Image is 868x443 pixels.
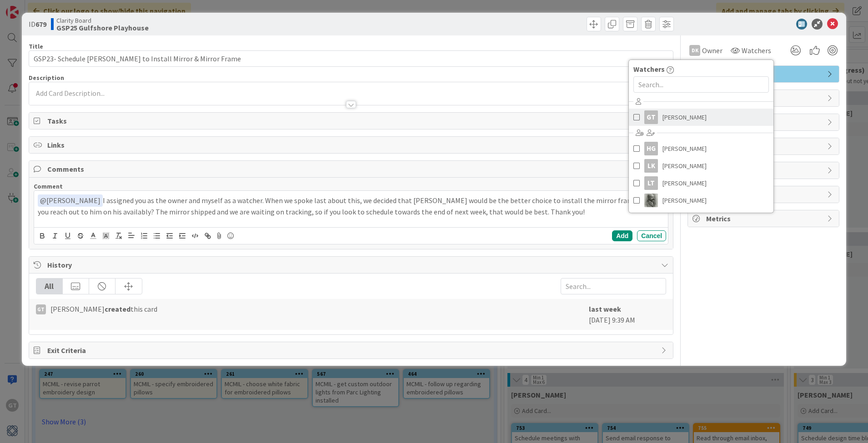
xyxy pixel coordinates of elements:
[29,19,46,30] span: ID
[36,279,63,294] div: All
[633,76,769,93] input: Search...
[561,278,666,294] input: Search...
[629,157,773,174] a: LK[PERSON_NAME]
[637,230,666,241] button: Cancel
[662,194,707,207] span: [PERSON_NAME]
[56,17,149,24] span: Clarity Board
[589,304,666,325] div: [DATE] 9:39 AM
[35,20,46,29] b: 679
[644,194,658,207] img: PA
[589,304,621,314] b: last week
[40,196,100,205] span: [PERSON_NAME]
[706,213,823,224] span: Metrics
[644,159,658,173] div: LK
[644,110,658,124] div: GT
[742,45,771,56] span: Watchers
[662,142,707,155] span: [PERSON_NAME]
[644,142,658,155] div: HG
[36,304,46,314] div: GT
[40,196,46,205] span: @
[29,50,674,67] input: type card name here...
[629,109,773,126] a: GT[PERSON_NAME]
[644,176,658,190] div: LT
[629,140,773,157] a: HG[PERSON_NAME]
[29,42,43,50] label: Title
[47,115,657,126] span: Tasks
[689,45,700,56] div: DK
[38,194,665,217] p: I assigned you as the owner and myself as a watcher. When we spoke last about this, we decided th...
[629,174,773,192] a: LT[PERSON_NAME]
[629,192,773,209] a: PA[PERSON_NAME]
[47,345,657,356] span: Exit Criteria
[29,74,64,82] span: Description
[56,24,149,31] b: GSP25 Gulfshore Playhouse
[47,139,657,150] span: Links
[662,176,707,190] span: [PERSON_NAME]
[612,230,632,241] button: Add
[105,304,130,314] b: created
[702,45,722,56] span: Owner
[47,164,657,174] span: Comments
[47,259,657,270] span: History
[34,182,63,190] span: Comment
[633,64,665,75] span: Watchers
[662,110,707,124] span: [PERSON_NAME]
[662,159,707,173] span: [PERSON_NAME]
[50,304,157,314] span: [PERSON_NAME] this card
